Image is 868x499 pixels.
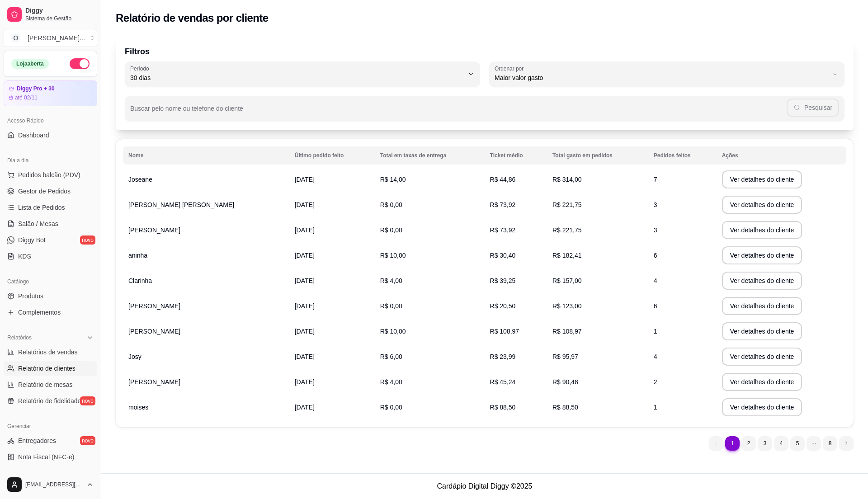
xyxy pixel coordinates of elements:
span: Complementos [18,308,61,317]
button: Ver detalhes do cliente [722,170,802,188]
span: Diggy Bot [18,235,46,245]
span: [PERSON_NAME] [128,328,180,335]
span: [DATE] [295,328,315,335]
span: 7 [654,176,657,183]
a: Nota Fiscal (NFC-e) [4,450,97,464]
a: Gestor de Pedidos [4,184,97,198]
span: [DATE] [295,353,315,360]
span: 3 [654,226,657,234]
a: Relatório de clientes [4,361,97,376]
span: R$ 108,97 [490,328,519,335]
span: Relatório de clientes [18,364,75,373]
span: R$ 73,92 [490,201,516,208]
span: [PERSON_NAME] [128,226,180,234]
button: Ver detalhes do cliente [722,322,802,340]
footer: Cardápio Digital Diggy © 2025 [101,473,868,499]
a: KDS [4,249,97,264]
span: R$ 45,24 [490,378,516,386]
span: Relatório de fidelidade [18,396,81,405]
span: [EMAIL_ADDRESS][DOMAIN_NAME] [25,481,83,488]
article: até 02/11 [15,94,38,101]
a: Produtos [4,289,97,303]
nav: pagination navigation [704,432,858,455]
li: dots element [807,436,821,451]
span: Relatórios [7,334,32,341]
li: pagination item 2 [741,436,756,451]
span: R$ 90,48 [552,378,578,386]
span: R$ 314,00 [552,176,582,183]
span: Maior valor gasto [495,73,828,82]
span: [DATE] [295,378,315,386]
span: R$ 44,86 [490,176,516,183]
span: [DATE] [295,201,315,208]
span: Controle de caixa [18,469,67,478]
div: Dia a dia [4,153,97,168]
span: Produtos [18,292,43,301]
label: Período [130,65,152,72]
a: Dashboard [4,128,97,142]
span: R$ 10,00 [380,252,406,259]
button: [EMAIL_ADDRESS][DOMAIN_NAME] [4,474,97,495]
button: Ver detalhes do cliente [722,373,802,391]
li: pagination item 3 [758,436,772,451]
span: 6 [654,252,657,259]
div: Gerenciar [4,419,97,433]
a: DiggySistema de Gestão [4,4,97,25]
div: Acesso Rápido [4,113,97,128]
span: [DATE] [295,404,315,411]
span: R$ 39,25 [490,277,516,284]
span: R$ 10,00 [380,328,406,335]
span: Clarinha [128,277,152,284]
th: Pedidos feitos [648,146,717,165]
span: R$ 221,75 [552,226,582,234]
li: pagination item 5 [790,436,805,451]
span: 2 [654,378,657,386]
li: pagination item 1 active [725,436,740,451]
span: aninha [128,252,147,259]
span: 6 [654,302,657,310]
span: [PERSON_NAME] [128,302,180,310]
span: R$ 0,00 [380,226,402,234]
span: 4 [654,277,657,284]
div: [PERSON_NAME] ... [28,33,85,42]
span: [DATE] [295,277,315,284]
span: R$ 23,99 [490,353,516,360]
span: 1 [654,328,657,335]
span: R$ 108,97 [552,328,582,335]
a: Relatórios de vendas [4,345,97,359]
li: pagination item 4 [774,436,788,451]
button: Período30 dias [125,61,480,87]
a: Relatório de fidelidadenovo [4,394,97,408]
span: R$ 221,75 [552,201,582,208]
article: Diggy Pro + 30 [17,85,55,92]
span: R$ 73,92 [490,226,516,234]
th: Ações [717,146,846,165]
span: R$ 95,97 [552,353,578,360]
span: moises [128,404,148,411]
span: R$ 4,00 [380,277,402,284]
span: Gestor de Pedidos [18,187,71,196]
th: Total em taxas de entrega [375,146,485,165]
span: [PERSON_NAME] [128,378,180,386]
button: Ver detalhes do cliente [722,246,802,264]
div: Loja aberta [11,59,49,69]
span: R$ 20,50 [490,302,516,310]
span: 1 [654,404,657,411]
a: Diggy Botnovo [4,233,97,247]
li: next page button [839,436,854,451]
span: R$ 0,00 [380,302,402,310]
span: 30 dias [130,73,464,82]
button: Ver detalhes do cliente [722,196,802,214]
button: Ver detalhes do cliente [722,272,802,290]
a: Complementos [4,305,97,320]
span: R$ 157,00 [552,277,582,284]
a: Relatório de mesas [4,377,97,392]
button: Ver detalhes do cliente [722,348,802,366]
li: pagination item 8 [823,436,837,451]
th: Ticket médio [485,146,547,165]
span: [DATE] [295,302,315,310]
span: R$ 88,50 [490,404,516,411]
span: Pedidos balcão (PDV) [18,170,80,179]
button: Ver detalhes do cliente [722,221,802,239]
button: Pedidos balcão (PDV) [4,168,97,182]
